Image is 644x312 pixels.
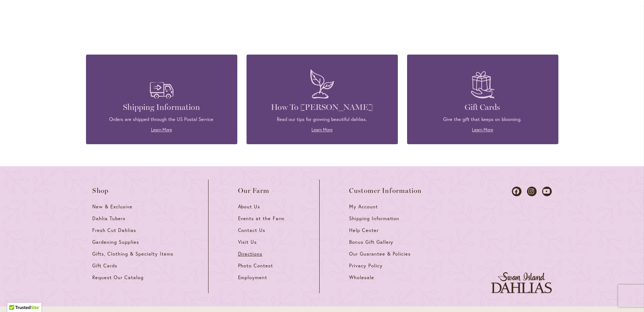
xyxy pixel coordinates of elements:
[97,116,226,123] p: Orders are shipped through the US Postal Service
[151,127,172,132] a: Learn More
[238,263,273,269] span: Photo Contest
[512,187,521,196] a: Dahlias on Facebook
[93,215,126,222] span: Dahlia Tubers
[238,227,266,233] span: Contact Us
[349,274,374,281] span: Wholesale
[258,102,387,112] h4: How To [PERSON_NAME]
[349,251,411,257] span: Our Guarantee & Policies
[238,187,270,194] span: Our Farm
[93,187,109,194] span: Shop
[238,274,268,281] span: Employment
[349,239,393,245] span: Bonus Gift Gallery
[93,263,118,269] span: Gift Cards
[93,204,133,210] span: New & Exclusive
[93,274,144,281] span: Request Our Catalog
[238,239,257,245] span: Visit Us
[349,263,383,269] span: Privacy Policy
[349,227,379,233] span: Help Center
[542,187,552,196] a: Dahlias on Youtube
[311,127,333,132] a: Learn More
[93,239,139,245] span: Gardening Supplies
[472,127,493,132] a: Learn More
[527,187,537,196] a: Dahlias on Instagram
[93,227,137,233] span: Fresh Cut Dahlias
[93,251,173,257] span: Gifts, Clothing & Specialty Items
[97,102,226,112] h4: Shipping Information
[238,251,263,257] span: Directions
[349,215,399,222] span: Shipping Information
[258,116,387,123] p: Read our tips for growing beautiful dahlias.
[238,215,285,222] span: Events at the Farm
[349,204,378,210] span: My Account
[418,102,547,112] h4: Gift Cards
[349,187,422,194] span: Customer Information
[238,204,261,210] span: About Us
[418,116,547,123] p: Give the gift that keeps on blooming.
